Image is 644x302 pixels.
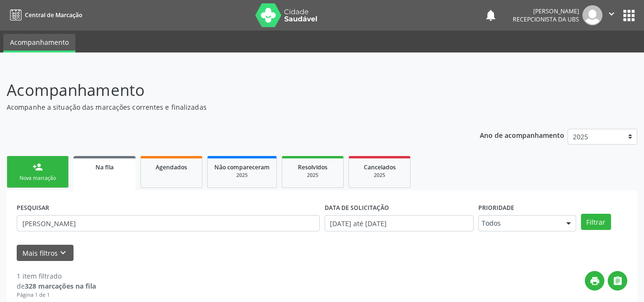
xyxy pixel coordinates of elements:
span: Recepcionista da UBS [513,15,579,23]
p: Acompanhamento [7,78,448,102]
p: Ano de acompanhamento [480,129,564,141]
label: DATA DE SOLICITAÇÃO [325,200,389,215]
i:  [612,276,623,286]
div: 2025 [289,172,337,179]
span: Na fila [95,163,114,171]
span: Central de Marcação [25,11,82,19]
div: [PERSON_NAME] [513,7,579,15]
div: 2025 [214,172,270,179]
span: Cancelados [364,163,396,171]
i: keyboard_arrow_down [58,248,68,258]
a: Acompanhamento [3,34,75,52]
div: 2025 [356,172,403,179]
span: Todos [482,219,557,228]
button: Mais filtroskeyboard_arrow_down [17,245,74,261]
span: Agendados [156,163,187,171]
div: 1 item filtrado [17,271,96,281]
a: Central de Marcação [7,7,82,23]
span: Não compareceram [214,163,270,171]
i: print [590,276,600,286]
i:  [606,9,617,19]
div: person_add [32,162,43,172]
div: de [17,281,96,291]
span: Resolvidos [298,163,327,171]
button: print [585,271,604,291]
div: Nova marcação [14,175,62,182]
p: Acompanhe a situação das marcações correntes e finalizadas [7,102,448,112]
button: notifications [484,9,497,22]
button: Filtrar [581,214,611,230]
input: Nome, CNS [17,215,320,231]
label: PESQUISAR [17,200,49,215]
div: Página 1 de 1 [17,291,96,299]
label: Prioridade [478,200,514,215]
button:  [602,5,621,25]
input: Selecione um intervalo [325,215,474,231]
button: apps [621,7,637,24]
button:  [608,271,627,291]
img: img [582,5,602,25]
strong: 328 marcações na fila [25,281,96,291]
